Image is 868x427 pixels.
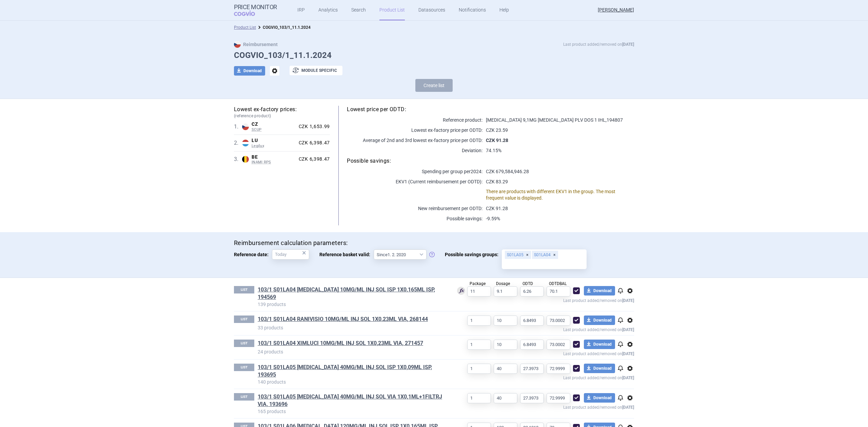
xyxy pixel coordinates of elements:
[258,340,423,347] a: 103/1 S01LA04 XIMLUCI 10MG/ML INJ SOL 1X0,23ML VIA, 271457
[482,178,634,185] p: CZK 83.29
[482,215,634,222] p: -9.59%
[258,316,446,324] h1: 103/1 S01LA04 RANIVISIO 10MG/ML INJ SOL 1X0,23ML VIA, 268144
[252,160,296,165] span: INAMI RPS
[622,327,634,332] strong: [DATE]
[622,405,634,410] strong: [DATE]
[258,286,446,301] a: 103/1 S01LA04 [MEDICAL_DATA] 10MG/ML INJ SOL ISP 1X0,165ML ISP, 194569
[234,123,242,131] span: 1 .
[584,316,615,325] button: Download
[374,249,427,260] select: Reference basket valid:
[482,188,634,202] p: There are products with different EKV1 in the group. The most frequent value is displayed.
[252,154,296,160] span: BE
[234,66,265,76] button: Download
[532,251,558,259] div: S01LA04
[234,24,256,31] li: Product List
[234,139,242,147] span: 2 .
[258,286,446,301] h1: 103/1 S01LA04 LUCENTIS 10MG/ML INJ SOL ISP 1X0,165ML ISP, 194569
[302,249,306,257] div: ×
[446,326,634,332] p: Last product added/removed on
[347,117,482,123] p: Reference product:
[258,379,446,385] p: 140 products
[258,316,428,323] a: 103/1 S01LA04 RANIVISIO 10MG/ML INJ SOL 1X0,23ML VIA, 268144
[584,286,615,296] button: Download
[347,147,482,154] p: Deviation:
[242,156,249,163] img: Belgium
[234,42,278,47] strong: Reimbursement
[234,316,254,323] p: LIST
[446,297,634,303] p: Last product added/removed on
[258,408,446,415] p: 165 products
[234,106,330,119] h5: Lowest ex-factory prices:
[504,260,584,268] input: Possible savings groups:S01LA05S01LA04
[482,147,634,154] p: 74.15%
[234,4,277,11] strong: Price Monitor
[445,249,502,260] span: Possible savings groups:
[258,340,446,348] h1: 103/1 S01LA04 XIMLUCI 10MG/ML INJ SOL 1X0,23ML VIA, 271457
[234,340,254,347] p: LIST
[234,50,634,60] h1: COGVIO_103/1_11.1.2024
[258,348,446,355] p: 24 products
[258,364,446,379] h1: 103/1 S01LA05 EYLEA 40MG/ML INJ SOL ISP 1X0,09ML ISP, 193695
[272,249,309,260] input: Reference date:×
[446,350,634,356] p: Last product added/removed on
[347,178,482,185] p: EKV1 (Current reimbursement per ODTD):
[234,249,272,260] span: Reference date:
[470,281,486,286] span: Package
[446,374,634,380] p: Last product added/removed on
[347,215,482,222] p: Possible savings:
[549,281,567,286] span: ODTDBAL
[242,123,249,130] img: Czech Republic
[482,117,634,123] p: [MEDICAL_DATA] 9,1MG [MEDICAL_DATA] PLV DOS 1 IHL , 194807
[258,324,446,331] p: 33 products
[622,351,634,356] strong: [DATE]
[622,298,634,303] strong: [DATE]
[347,137,482,144] p: Average of 2nd and 3rd lowest ex-factory price per ODTD:
[234,41,241,48] img: CZ
[347,127,482,134] p: Lowest ex-factory price per ODTD:
[234,11,264,16] span: COGVIO
[252,121,296,127] span: CZ
[256,24,311,31] li: COGVIO_103/1_11.1.2024
[347,205,482,212] p: New reimbursement per ODTD:
[234,25,256,30] a: Product List
[584,340,615,349] button: Download
[258,301,446,308] p: 139 products
[258,393,446,408] a: 103/1 S01LA05 [MEDICAL_DATA] 40MG/ML INJ SOL VIA 1X0,1ML+1FILTRJ VIA, 193696
[347,106,634,113] h5: Lowest price per ODTD:
[347,168,482,175] p: Spending per group per 2024 :
[290,66,342,75] button: Module specific
[263,25,311,30] strong: COGVIO_103/1_11.1.2024
[234,364,254,371] p: LIST
[234,286,254,293] p: LIST
[242,140,249,146] img: Luxembourg
[234,239,634,247] h4: Reimbursement calculation parameters:
[319,249,374,260] span: Reference basket valid:
[252,127,296,132] span: SCUP
[296,156,330,162] div: CZK 6,398.47
[347,157,634,165] h5: Possible savings:
[446,403,634,410] p: Last product added/removed on
[234,113,330,119] span: (reference product)
[296,140,330,146] div: CZK 6,398.47
[496,281,510,286] span: Dosage
[584,364,615,373] button: Download
[296,124,330,130] div: CZK 1,653.99
[415,79,453,92] button: Create list
[482,127,634,134] p: CZK 23.59
[584,393,615,403] button: Download
[563,41,634,48] p: Last product added/removed on
[234,393,254,401] p: LIST
[234,155,242,163] span: 3 .
[258,393,446,408] h1: 103/1 S01LA05 EYLEA 40MG/ML INJ SOL VIA 1X0,1ML+1FILTRJ VIA, 193696
[234,4,277,17] a: Price MonitorCOGVIO
[486,138,508,143] strong: CZK 91.28
[258,364,446,379] a: 103/1 S01LA05 [MEDICAL_DATA] 40MG/ML INJ SOL ISP 1X0,09ML ISP, 193695
[482,205,634,212] p: CZK 91.28
[622,42,634,47] strong: [DATE]
[505,251,531,259] div: S01LA05
[622,375,634,380] strong: [DATE]
[522,281,533,286] span: ODTD
[482,168,634,175] p: CZK 679,584,946.28
[252,144,296,148] span: Legilux
[252,138,296,144] span: LU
